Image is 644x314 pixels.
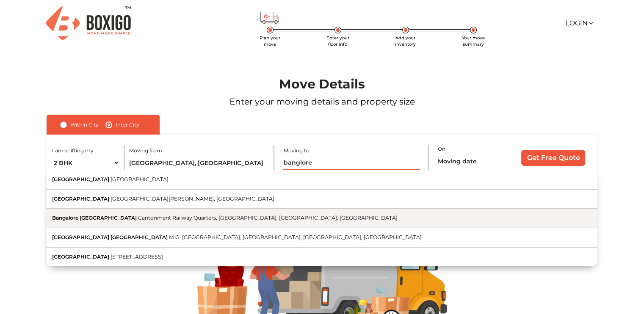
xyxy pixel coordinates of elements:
[47,228,597,248] button: [GEOGRAPHIC_DATA] [GEOGRAPHIC_DATA]M.G. [GEOGRAPHIC_DATA], [GEOGRAPHIC_DATA], [GEOGRAPHIC_DATA], ...
[129,147,162,154] label: Moving from
[70,120,99,130] label: Within City
[52,147,94,154] label: I am shifting my
[395,35,416,47] span: Add your inventory
[448,168,474,177] label: Is flexible?
[52,176,109,182] span: [GEOGRAPHIC_DATA]
[26,77,618,92] h1: Move Details
[47,209,597,228] button: Bangalore [GEOGRAPHIC_DATA]Cantonment Railway Quarters, [GEOGRAPHIC_DATA], [GEOGRAPHIC_DATA], [GE...
[462,35,485,47] span: Your move summary
[169,234,422,240] span: M.G. [GEOGRAPHIC_DATA], [GEOGRAPHIC_DATA], [GEOGRAPHIC_DATA], [GEOGRAPHIC_DATA]
[47,190,597,209] button: [GEOGRAPHIC_DATA][GEOGRAPHIC_DATA][PERSON_NAME], [GEOGRAPHIC_DATA]
[111,253,163,260] span: [STREET_ADDRESS]
[46,6,131,40] img: Boxigo
[521,150,585,166] input: Get Free Quote
[52,196,109,202] span: [GEOGRAPHIC_DATA]
[111,176,169,182] span: [GEOGRAPHIC_DATA]
[138,215,398,221] span: Cantonment Railway Quarters, [GEOGRAPHIC_DATA], [GEOGRAPHIC_DATA], [GEOGRAPHIC_DATA]
[47,248,597,267] button: [GEOGRAPHIC_DATA][STREET_ADDRESS]
[438,154,506,168] input: Moving date
[26,95,618,108] p: Enter your moving details and property size
[116,120,139,130] label: Inter City
[129,155,265,170] input: Select City
[260,35,280,47] span: Plan your move
[283,147,309,154] label: Moving to
[52,234,168,240] span: [GEOGRAPHIC_DATA] [GEOGRAPHIC_DATA]
[52,253,109,260] span: [GEOGRAPHIC_DATA]
[326,35,349,47] span: Enter your floor info
[52,215,137,221] span: Bangalore [GEOGRAPHIC_DATA]
[111,196,274,202] span: [GEOGRAPHIC_DATA][PERSON_NAME], [GEOGRAPHIC_DATA]
[283,155,420,170] input: Select City
[438,145,445,153] label: On
[565,19,592,27] a: Login
[47,170,597,190] button: [GEOGRAPHIC_DATA][GEOGRAPHIC_DATA]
